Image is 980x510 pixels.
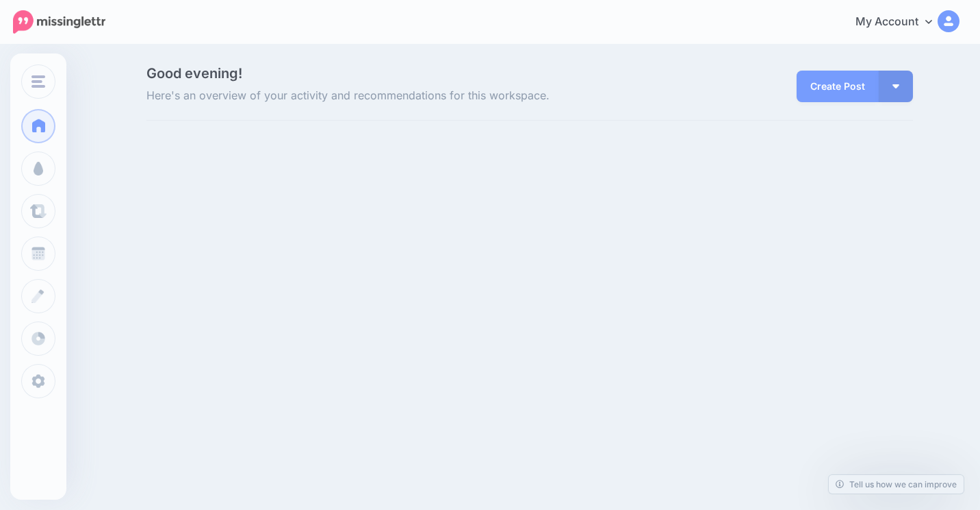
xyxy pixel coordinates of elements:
img: menu.png [31,75,45,88]
img: arrow-down-white.png [892,84,899,88]
img: Missinglettr [13,10,105,34]
a: My Account [842,5,959,39]
a: Tell us how we can improve [829,475,964,494]
span: Here's an overview of your activity and recommendations for this workspace. [146,87,651,105]
span: Good evening! [146,65,242,82]
a: Create Post [797,71,879,102]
